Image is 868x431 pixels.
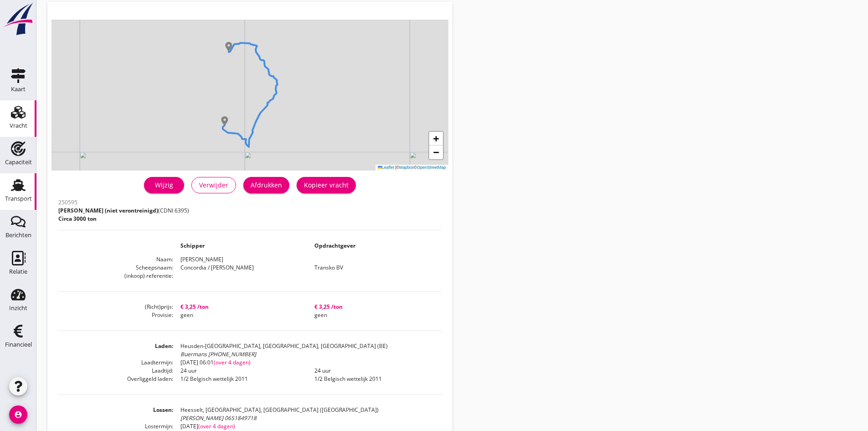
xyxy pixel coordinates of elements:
dt: Laadtijd [58,367,173,375]
dd: Opdrachtgever [307,242,441,250]
i: account_circle [9,405,27,424]
p: (CDNI 6395) [58,207,189,215]
div: Wijzig [151,180,177,190]
dd: [DATE] 06:01 [173,358,441,367]
dd: Heesselt, [GEOGRAPHIC_DATA], [GEOGRAPHIC_DATA] ([GEOGRAPHIC_DATA]) [173,406,441,422]
div: © © [375,165,448,171]
dd: 1/2 Belgisch wettelijk 2011 [173,375,307,383]
dd: [DATE] [173,422,441,431]
img: Marker [220,116,229,125]
dt: Lossen [58,406,173,422]
dt: Scheepsnaam [58,264,173,272]
dd: € 3,25 /ton [173,303,307,311]
span: (over 4 dagen) [214,358,251,366]
dd: Concordia / [PERSON_NAME] [173,264,307,272]
a: Wijzig [144,177,184,193]
div: Kopieer vracht [304,180,349,190]
div: Kaart [11,86,26,92]
a: OpenStreetMap [417,165,446,170]
span: [PERSON_NAME] (niet verontreinigd) [58,207,158,214]
dd: Transko BV [307,264,441,272]
img: Marker [224,42,233,51]
a: Zoom out [429,145,443,159]
div: Vracht [10,123,27,129]
div: Relatie [9,269,27,275]
dt: (inkoop) referentie [58,272,173,280]
span: | [395,165,396,170]
dt: Laadtermijn [58,358,173,367]
dd: Schipper [173,242,307,250]
div: Inzicht [9,305,27,311]
dt: Provisie [58,311,173,319]
a: Leaflet [378,165,394,170]
dt: Lostermijn [58,422,173,431]
div: Afdrukken [251,180,282,190]
dd: [PERSON_NAME] [173,255,441,264]
p: Circa 3000 ton [58,215,189,223]
dt: Naam [58,255,173,264]
dd: € 3,25 /ton [307,303,441,311]
dd: geen [307,311,441,319]
dd: 24 uur [173,367,307,375]
span: + [433,133,439,144]
div: Financieel [5,342,32,348]
img: logo-small.a267ee39.svg [2,2,35,36]
span: (over 4 dagen) [198,422,235,430]
dt: Laden [58,342,173,358]
div: Berichten [5,232,31,238]
button: Verwijder [191,177,236,193]
button: Kopieer vracht [297,177,356,193]
div: Verwijder [199,180,228,190]
div: Transport [5,196,32,202]
div: Buermans [PHONE_NUMBER] [180,350,441,358]
button: Afdrukken [243,177,289,193]
dt: Overliggeld laden [58,375,173,383]
span: − [433,146,439,158]
a: Mapbox [399,165,414,170]
div: Capaciteit [5,159,32,165]
dt: (Richt)prijs [58,303,173,311]
dd: 1/2 Belgisch wettelijk 2011 [307,375,441,383]
span: 250595 [58,198,77,206]
dd: Heusden-[GEOGRAPHIC_DATA], [GEOGRAPHIC_DATA], [GEOGRAPHIC_DATA] (BE) [173,342,441,358]
dd: geen [173,311,307,319]
a: Zoom in [429,132,443,145]
dd: 24 uur [307,367,441,375]
div: [PERSON_NAME] 0651849718 [180,414,441,422]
